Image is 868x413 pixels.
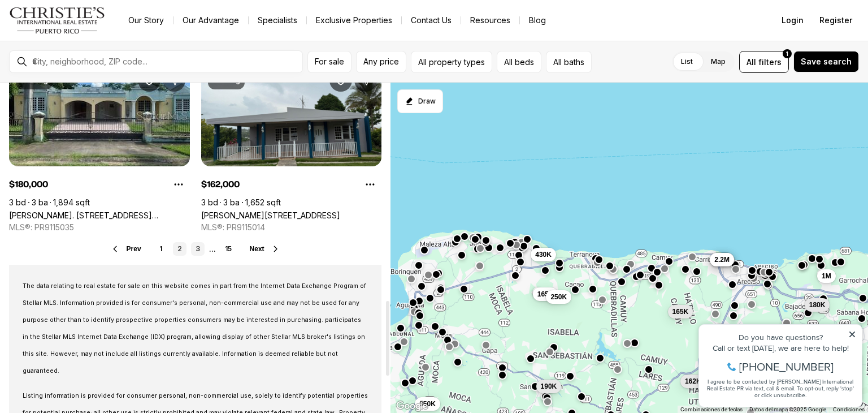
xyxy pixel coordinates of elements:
span: 430K [535,249,552,259]
span: Register [819,16,852,25]
button: Register [813,9,859,32]
button: Any price [356,51,406,73]
button: Contact Us [402,12,461,28]
span: 1 [786,49,788,58]
span: Save search [801,57,852,66]
label: Map [702,51,735,72]
a: 3 [191,242,205,256]
span: 165K [537,289,553,298]
span: 180K [809,300,825,309]
a: 2 [173,242,186,256]
span: All [747,56,756,68]
a: Exclusive Properties [307,12,401,28]
button: All property types [411,51,492,73]
button: 162K [680,375,706,388]
a: Resources [461,12,519,28]
button: 1M [817,269,836,282]
span: filters [758,56,782,68]
div: Do you have questions? [12,25,163,33]
button: Property options [167,173,190,196]
button: 2.2M [710,252,734,266]
span: 250K [550,292,567,302]
button: Next [250,244,280,253]
button: Login [775,9,810,32]
span: 165K [672,307,688,316]
span: [PHONE_NUMBER] [46,53,141,64]
a: 1 [155,242,168,256]
button: 165K [532,287,558,300]
button: For sale [307,51,351,73]
span: 190K [540,381,557,390]
span: Login [782,16,804,25]
button: Property options [359,173,381,196]
button: 350K [415,397,440,410]
label: List [672,51,702,72]
span: 350K [419,399,436,408]
button: 190K [536,379,561,393]
a: Carr 129 RAMAL 455, CAMUY PR, 00627 [201,210,340,220]
button: All baths [546,51,592,73]
span: Any price [363,57,399,66]
span: I agree to be contacted by [PERSON_NAME] International Real Estate PR via text, call & email. To ... [14,70,161,91]
button: 165K [667,305,693,319]
span: 1M [822,271,831,280]
button: 180K [804,298,830,312]
img: logo [9,7,106,34]
button: Prev [111,244,141,253]
button: 430K [531,247,556,261]
span: 2.2M [714,255,730,264]
a: Blog [520,12,555,28]
button: Start drawing [397,89,443,113]
div: Call or text [DATE], we are here to help! [12,36,163,44]
a: 15 [220,242,236,256]
button: Save search [793,51,859,72]
a: Our Story [119,12,173,28]
button: 250K [546,290,571,304]
button: Allfilters1 [739,51,789,73]
span: 162K [685,377,701,386]
button: All beds [497,51,541,73]
nav: Pagination [155,242,236,256]
span: For sale [315,57,344,66]
span: The data relating to real estate for sale on this website comes in part from the Internet Data Ex... [23,282,366,375]
a: Carr. 638 Km. 2 Lote 9 DOMINGO RUIZ, ARECIBO PR, 00612 [9,210,190,220]
li: ... [209,245,216,253]
a: Our Advantage [173,12,248,28]
span: Prev [127,245,141,253]
span: Next [250,245,264,253]
a: Specialists [249,12,306,28]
